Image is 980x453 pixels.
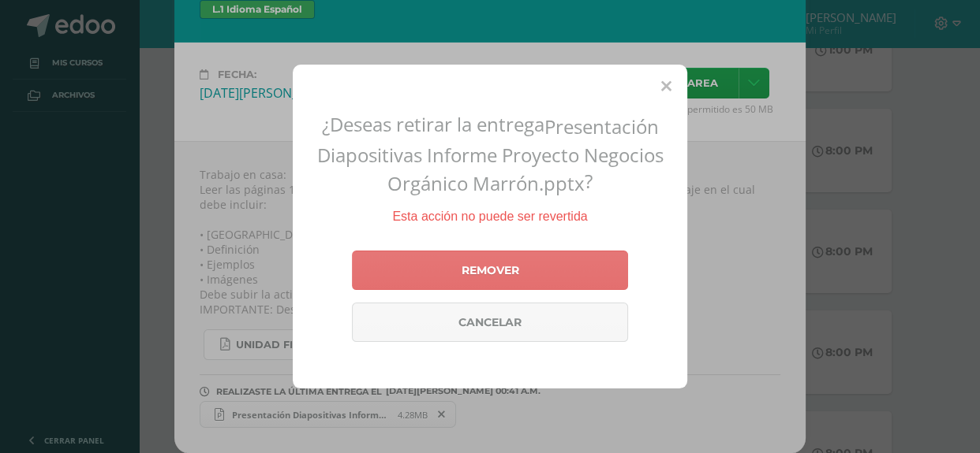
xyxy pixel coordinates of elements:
[661,76,671,95] span: Close (Esc)
[317,113,664,196] span: Presentación Diapositivas Informe Proyecto Negocios Orgánico Marrón.pptx
[352,251,628,290] a: Remover
[392,210,587,223] span: Esta acción no puede ser revertida
[312,111,668,196] h2: ¿Deseas retirar la entrega ?
[352,303,628,342] a: Cancelar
